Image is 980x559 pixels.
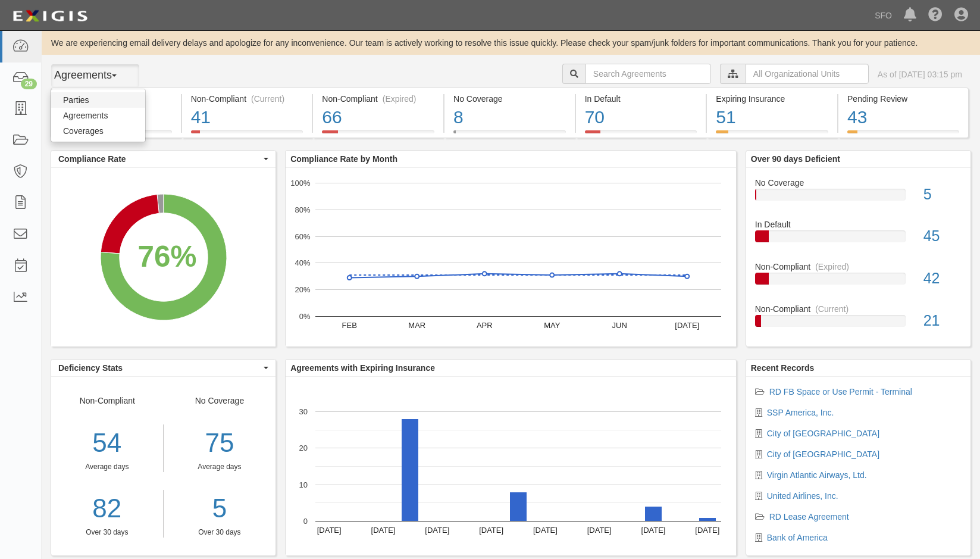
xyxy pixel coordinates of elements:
div: Non-Compliant (Current) [191,93,303,105]
div: (Expired) [383,93,417,105]
a: Agreements [51,108,145,123]
a: SSP America, Inc. [767,408,834,417]
div: Non-Compliant [746,303,970,315]
div: 51 [716,105,828,130]
text: [DATE] [425,526,450,535]
text: [DATE] [587,526,612,535]
div: Average days [173,462,267,472]
text: [DATE] [479,526,503,535]
text: [DATE] [696,526,720,535]
svg: A chart. [51,168,275,346]
a: No Coverage8 [444,130,575,140]
text: 20% [295,285,311,294]
a: Non-Compliant(Current)41 [182,130,312,140]
div: We are experiencing email delivery delays and apologize for any inconvenience. Our team is active... [42,37,980,49]
a: No Coverage5 [755,177,962,219]
div: 66 [322,105,434,130]
a: Non-Compliant(Expired)66 [313,130,443,140]
a: Compliant370 [51,130,181,140]
a: Non-Compliant(Current)21 [755,303,962,336]
text: [DATE] [317,526,342,535]
a: Expiring Insurance51 [707,130,837,140]
div: 29 [21,79,37,89]
b: Compliance Rate by Month [290,154,397,164]
text: 20 [299,444,308,452]
a: City of [GEOGRAPHIC_DATA] [767,429,879,438]
input: Search Agreements [586,64,711,84]
text: 0% [299,312,311,321]
a: Pending Review43 [838,130,969,140]
a: In Default70 [576,130,706,140]
text: [DATE] [675,321,700,330]
b: Recent Records [751,363,815,373]
div: Over 30 days [51,527,163,538]
a: 5 [173,490,267,527]
button: Compliance Rate [51,151,275,167]
div: 45 [915,226,970,247]
a: RD Lease Agreement [769,512,849,521]
div: 42 [915,268,970,289]
svg: A chart. [286,377,736,555]
div: Non-Compliant (Expired) [322,93,434,105]
div: Expiring Insurance [716,93,828,105]
a: 82 [51,490,163,527]
text: FEB [342,321,357,330]
text: [DATE] [533,526,558,535]
div: 76% [138,235,197,277]
div: 5 [915,184,970,205]
span: Compliance Rate [58,153,261,165]
b: Agreements with Expiring Insurance [290,363,435,373]
div: Pending Review [847,93,959,105]
span: Deficiency Stats [58,362,261,374]
text: 60% [295,232,311,241]
a: RD FB Space or Use Permit - Terminal [769,387,912,396]
div: 41 [191,105,303,130]
div: Non-Compliant [51,395,164,538]
div: (Expired) [815,261,849,273]
a: United Airlines, Inc. [767,491,838,501]
div: As of [DATE] 03:15 pm [878,68,962,80]
text: JUN [612,321,627,330]
div: 70 [585,105,697,130]
div: No Coverage [164,395,276,538]
button: Agreements [51,64,140,88]
a: Coverages [51,123,145,139]
img: logo-5460c22ac91f19d4615b14bd174203de0afe785f0fc80cf4dbbc73dc1793850b.png [9,5,91,27]
div: No Coverage [453,93,566,105]
a: Virgin Atlantic Airways, Ltd. [767,470,867,480]
text: 40% [295,258,311,267]
a: In Default45 [755,218,962,261]
a: Non-Compliant(Expired)42 [755,261,962,303]
a: Parties [51,92,145,108]
button: Deficiency Stats [51,360,275,376]
div: (Current) [815,303,849,315]
a: SFO [869,4,898,27]
i: Help Center - Complianz [928,8,943,23]
text: APR [477,321,493,330]
a: City of [GEOGRAPHIC_DATA] [767,449,879,459]
text: 0 [303,517,308,526]
text: 10 [299,480,308,489]
div: (Current) [251,93,284,105]
a: Bank of America [767,533,828,542]
div: Average days [51,462,163,472]
svg: A chart. [286,168,736,346]
div: Non-Compliant [746,261,970,273]
text: [DATE] [371,526,396,535]
div: 54 [51,424,163,462]
div: 43 [847,105,959,130]
text: 100% [291,179,311,188]
div: 75 [173,424,267,462]
div: In Default [585,93,697,105]
text: 30 [299,407,308,416]
b: Over 90 days Deficient [751,154,840,164]
div: Over 30 days [173,527,267,538]
div: 21 [915,310,970,332]
input: All Organizational Units [746,64,869,84]
div: No Coverage [746,177,970,189]
text: MAY [544,321,561,330]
